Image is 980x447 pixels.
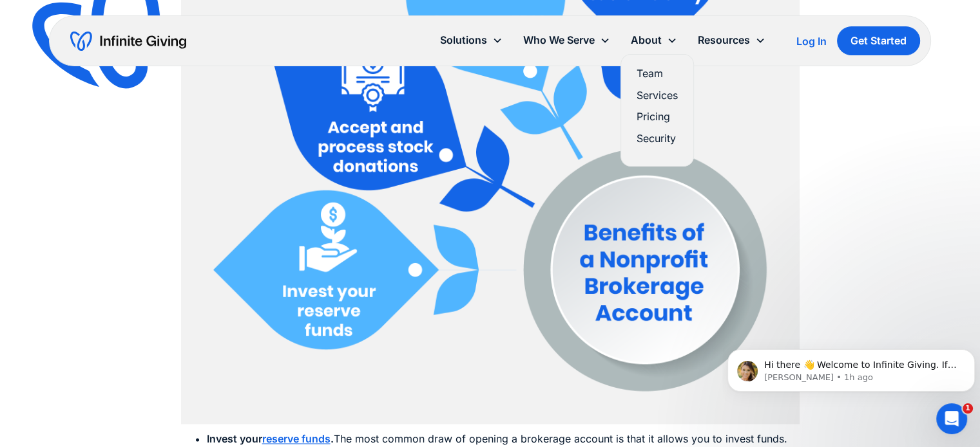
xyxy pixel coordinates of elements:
a: Pricing [637,108,678,125]
a: reserve funds [262,432,331,445]
strong: . [331,432,334,445]
a: Log In [796,33,827,49]
strong: Invest your [207,432,262,445]
span: 1 [963,403,973,414]
div: About [620,26,687,54]
iframe: Intercom notifications message [722,322,980,412]
div: Solutions [430,26,513,54]
nav: About [620,54,694,167]
a: Team [637,65,678,82]
div: Resources [687,26,776,54]
div: Resources [698,32,750,49]
a: Services [637,87,678,104]
a: Security [637,130,678,147]
a: home [70,31,186,51]
div: Solutions [440,32,487,49]
a: Get Started [837,26,920,55]
div: Log In [796,36,827,46]
div: Who We Serve [513,26,620,54]
div: About [631,32,662,49]
div: Who We Serve [523,32,595,49]
iframe: Intercom live chat [936,403,967,434]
